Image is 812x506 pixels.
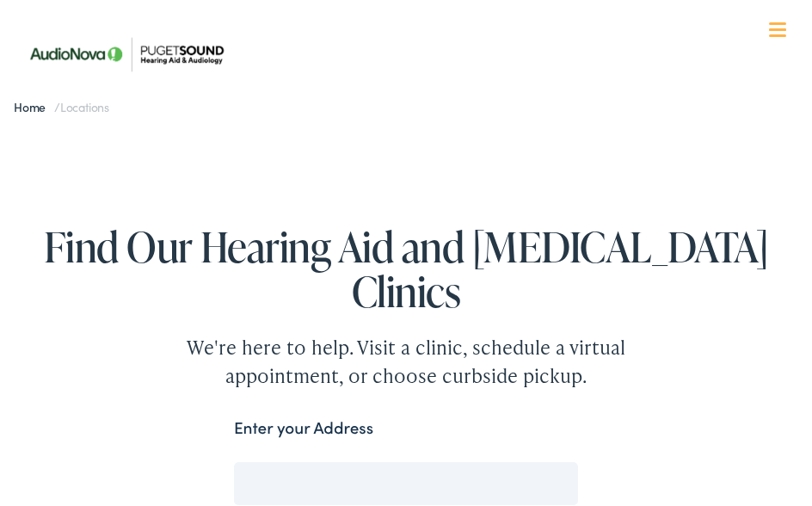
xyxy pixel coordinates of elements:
[29,69,796,105] a: What We Offer
[60,98,109,115] span: Locations
[14,98,54,115] a: Home
[234,462,578,505] input: Enter your address or zip code
[14,98,109,115] span: /
[16,224,796,315] h1: Find Our Hearing Aid and [MEDICAL_DATA] Clinics
[131,333,681,390] div: We're here to help. Visit a clinic, schedule a virtual appointment, or choose curbside pickup.
[234,416,373,441] label: Enter your Address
